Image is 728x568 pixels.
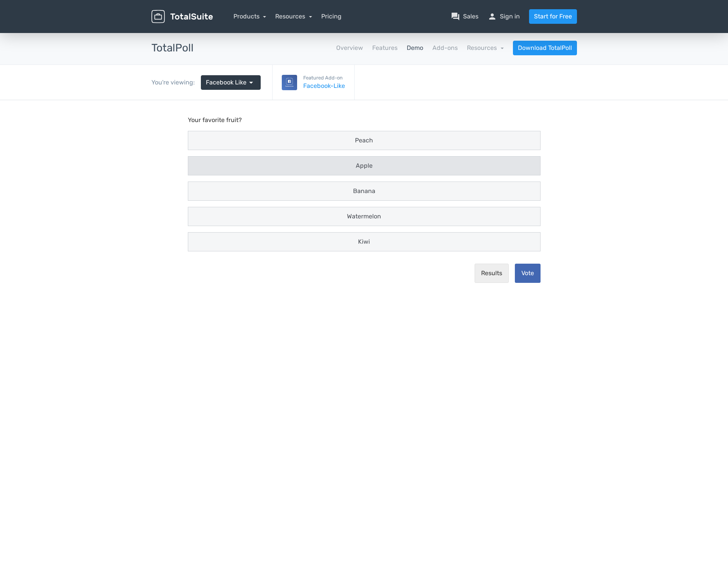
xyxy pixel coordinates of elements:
[247,78,256,87] span: arrow_drop_down
[151,78,201,87] div: You're viewing:
[336,43,363,53] a: Overview
[529,9,577,24] a: Start for Free
[201,75,261,90] a: Facebook Like arrow_drop_down
[206,78,247,87] span: Facebook Like
[275,13,312,20] a: Resources
[488,12,520,21] a: personSign in
[321,12,342,21] a: Pricing
[451,12,460,21] span: question_answer
[451,12,478,21] a: question_answerSales
[356,62,373,69] span: Apple
[515,163,541,183] button: Vote
[233,13,266,20] a: Products
[151,42,194,54] h3: TotalPoll
[303,74,345,81] small: Featured Add-on
[407,43,423,53] a: Demo
[432,43,458,53] a: Add-ons
[303,81,345,91] a: Facebook-Like
[358,138,370,145] span: Kiwi
[151,10,213,23] img: TotalSuite for WordPress
[355,36,373,44] span: Peach
[372,43,398,53] a: Features
[188,15,541,25] p: Your favorite fruit?
[353,87,375,94] span: Banana
[488,12,497,21] span: person
[282,75,297,90] img: Facebook-Like
[467,44,504,51] a: Resources
[347,112,381,120] span: Watermelon
[513,41,577,55] a: Download TotalPoll
[475,163,509,183] button: Results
